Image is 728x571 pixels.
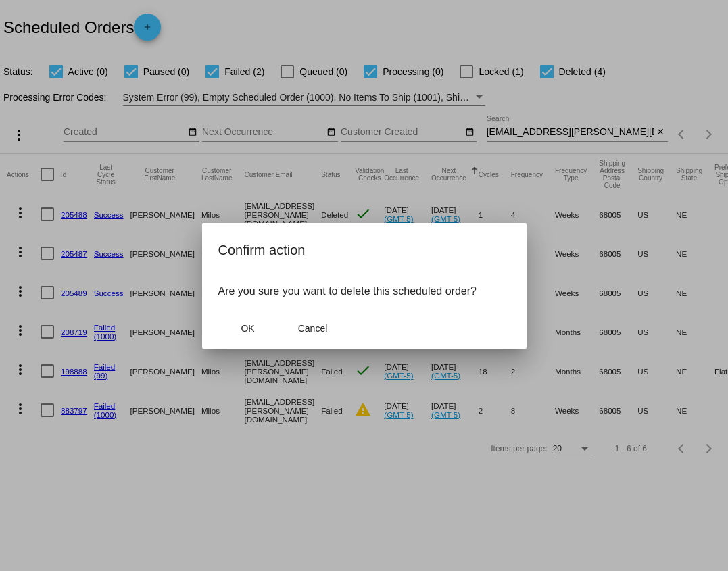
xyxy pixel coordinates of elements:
[283,316,343,341] button: Close dialog
[218,285,510,297] p: Are you sure you want to delete this scheduled order?
[298,323,328,334] span: Cancel
[218,316,278,341] button: Close dialog
[241,323,254,334] span: OK
[218,239,510,261] h2: Confirm action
